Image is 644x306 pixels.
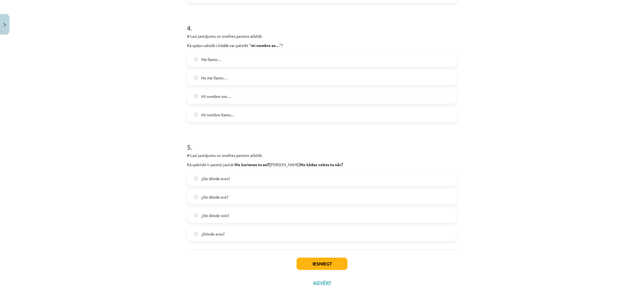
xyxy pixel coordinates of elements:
input: Mi nombre llamo… [194,113,198,117]
span: ¿De dónde sois? [201,213,229,218]
input: ¿Dónde eres? [194,232,198,236]
input: Me llamo… [194,58,198,61]
h1: 5 . [187,133,457,151]
input: No me llamo… [194,76,198,80]
h1: 4 . [187,14,457,32]
p: # Lasi jautājumu un izvēlies pareizo atbildi. [187,152,457,158]
img: icon-close-lesson-0947bae3869378f0d4975bcd49f059093ad1ed9edebbc8119c70593378902aed.svg [4,23,6,27]
span: Mi nombre llamo… [201,112,235,118]
strong: No kurienes tu esi? [235,162,269,167]
span: ¿De dónde ere? [201,194,228,200]
strong: mi nombre es… [251,43,280,48]
span: ¿De dónde eres? [201,176,230,182]
p: Kā spāņu valodā citādāk var pateikt “ ”? [187,43,457,48]
p: # Lasi jautājumu un izvēlies pareizo atbildi. [187,33,457,39]
input: ¿De dónde ere? [194,195,198,199]
p: Kā spāniski ir pareizi jautāt: [PERSON_NAME] [187,162,457,168]
input: ¿De dónde sois? [194,214,198,217]
input: ¿De dónde eres? [194,177,198,180]
span: ¿Dónde eres? [201,231,225,237]
button: Iesniegt [297,258,347,270]
span: Mi nombre son… [201,93,231,99]
span: Me llamo… [201,57,221,62]
button: Aizvērt [311,280,333,286]
input: Mi nombre son… [194,95,198,98]
strong: No kādas valsts tu nāc? [300,162,343,167]
span: No me llamo… [201,75,227,81]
